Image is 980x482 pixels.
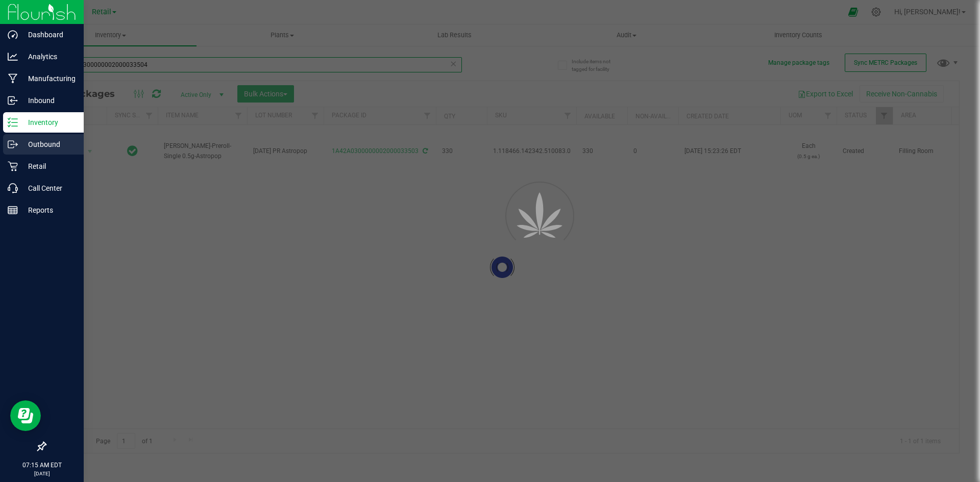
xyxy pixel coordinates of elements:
inline-svg: Call Center [8,183,18,193]
p: Analytics [18,50,79,63]
p: Inbound [18,94,79,107]
inline-svg: Analytics [8,52,18,62]
p: 07:15 AM EDT [5,461,79,470]
p: Manufacturing [18,72,79,85]
iframe: Resource center [10,400,41,431]
p: [DATE] [5,470,79,477]
p: Call Center [18,182,79,194]
inline-svg: Retail [8,161,18,171]
p: Inventory [18,116,79,129]
p: Reports [18,204,79,216]
inline-svg: Manufacturing [8,73,18,84]
p: Retail [18,160,79,172]
inline-svg: Inbound [8,95,18,106]
inline-svg: Reports [8,205,18,215]
p: Dashboard [18,29,79,41]
p: Outbound [18,138,79,150]
inline-svg: Dashboard [8,30,18,40]
inline-svg: Outbound [8,139,18,149]
inline-svg: Inventory [8,117,18,128]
